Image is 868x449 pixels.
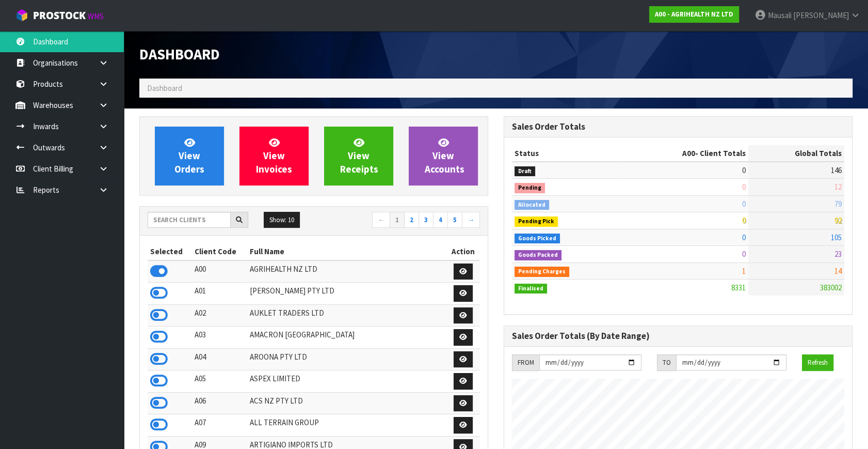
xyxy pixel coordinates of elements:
span: Dashboard [139,45,220,64]
button: Refresh [802,354,833,371]
span: 0 [742,182,746,192]
span: 146 [831,165,842,175]
span: 0 [742,165,746,175]
span: 0 [742,233,746,242]
span: 105 [831,233,842,242]
span: 383002 [820,283,842,292]
span: Pending Pick [515,216,558,227]
button: Show: 10 [264,212,300,228]
span: 1 [742,266,746,276]
td: A01 [192,283,247,305]
td: A04 [192,348,247,370]
div: TO [657,354,676,371]
span: 0 [742,215,746,225]
a: 4 [433,212,448,228]
a: ← [372,212,390,228]
td: ALL TERRAIN GROUP [247,414,446,437]
span: 14 [834,266,842,276]
th: Full Name [247,243,446,260]
span: Pending [515,183,545,193]
td: AGRIHEALTH NZ LTD [247,260,446,283]
th: Status [512,145,622,162]
th: Action [446,243,480,260]
strong: A00 - AGRIHEALTH NZ LTD [655,10,733,19]
small: WMS [88,11,104,21]
img: cube-alt.png [15,9,28,22]
span: 23 [834,249,842,259]
h3: Sales Order Totals [512,122,844,132]
span: Finalised [515,284,547,294]
div: FROM [512,354,539,371]
span: ProStock [33,9,86,22]
span: Goods Packed [515,250,561,260]
span: 0 [742,199,746,209]
td: A05 [192,370,247,393]
span: 0 [742,249,746,259]
a: ViewOrders [155,127,224,185]
a: 3 [419,212,433,228]
td: AUKLET TRADERS LTD [247,304,446,327]
span: Goods Picked [515,234,560,244]
span: 8331 [731,283,746,292]
span: 79 [834,199,842,209]
a: ViewInvoices [239,127,309,185]
span: Mausali [768,10,792,20]
th: Selected [148,243,192,260]
td: AROONA PTY LTD [247,348,446,370]
span: Allocated [515,200,549,210]
td: A03 [192,327,247,349]
td: A06 [192,392,247,414]
a: ViewAccounts [409,127,478,185]
th: Client Code [192,243,247,260]
a: 1 [390,212,405,228]
span: 12 [834,182,842,192]
td: A02 [192,304,247,327]
span: View Orders [174,136,204,175]
td: A07 [192,414,247,437]
td: [PERSON_NAME] PTY LTD [247,283,446,305]
a: ViewReceipts [324,127,393,185]
input: Search clients [148,212,231,228]
span: View Invoices [256,136,292,175]
span: [PERSON_NAME] [793,10,849,20]
a: A00 - AGRIHEALTH NZ LTD [649,6,739,23]
span: View Accounts [425,136,464,175]
span: 92 [834,215,842,225]
a: 2 [404,212,419,228]
th: - Client Totals [622,145,748,162]
span: Pending Charges [515,267,569,277]
span: View Receipts [340,136,378,175]
td: ACS NZ PTY LTD [247,392,446,414]
nav: Page navigation [322,212,480,230]
a: 5 [447,212,462,228]
h3: Sales Order Totals (By Date Range) [512,331,844,341]
span: Draft [515,166,535,177]
span: Dashboard [147,83,182,93]
td: A00 [192,260,247,283]
td: ASPEX LIMITED [247,370,446,393]
th: Global Totals [748,145,844,162]
a: → [462,212,480,228]
td: AMACRON [GEOGRAPHIC_DATA] [247,327,446,349]
span: A00 [682,148,695,158]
